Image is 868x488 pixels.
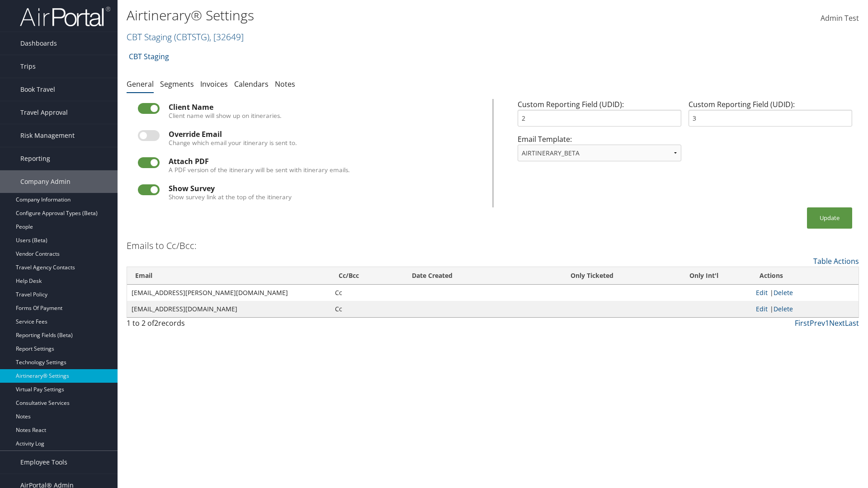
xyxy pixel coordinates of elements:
a: Next [829,318,845,328]
a: Edit [756,288,768,297]
div: Custom Reporting Field (UDID): [514,99,685,134]
span: ( CBTSTG ) [174,31,209,43]
a: Segments [160,79,194,89]
a: Last [845,318,859,328]
a: Delete [774,288,793,297]
th: Actions [751,267,859,285]
label: A PDF version of the itinerary will be sent with itinerary emails. [169,165,350,174]
span: , [ 32649 ] [209,31,244,43]
td: | [751,285,859,301]
td: [EMAIL_ADDRESS][PERSON_NAME][DOMAIN_NAME] [127,285,330,301]
span: Risk Management [20,124,75,147]
a: CBT Staging [127,31,244,43]
div: Attach PDF [169,157,481,165]
span: Trips [20,55,36,78]
a: Prev [810,318,825,328]
th: Cc/Bcc: activate to sort column ascending [330,267,404,285]
td: Cc [330,301,404,317]
a: First [795,318,810,328]
th: Only Int'l: activate to sort column ascending [657,267,751,285]
th: Date Created: activate to sort column ascending [404,267,528,285]
label: Client name will show up on itineraries. [169,111,282,120]
img: airportal-logo.png [20,6,110,27]
td: [EMAIL_ADDRESS][DOMAIN_NAME] [127,301,330,317]
span: Reporting [20,147,50,170]
a: Edit [756,305,768,313]
span: Employee Tools [20,451,67,474]
h3: Emails to Cc/Bcc: [127,239,197,252]
span: Book Travel [20,78,55,101]
a: Calendars [234,79,269,89]
a: Admin Test [821,5,859,33]
span: Company Admin [20,170,71,193]
div: Custom Reporting Field (UDID): [685,99,856,134]
a: 1 [825,318,829,328]
button: Update [807,207,852,229]
div: Override Email [169,130,481,138]
a: Table Actions [813,256,859,266]
span: Admin Test [821,13,859,23]
label: Change which email your itinerary is sent to. [169,138,297,147]
span: Dashboards [20,32,57,55]
div: Email Template: [514,134,685,169]
div: Show Survey [169,184,481,192]
h1: Airtinerary® Settings [127,6,615,25]
div: Client Name [169,103,481,111]
a: Delete [774,305,793,313]
th: Email: activate to sort column ascending [127,267,330,285]
th: Only Ticketed: activate to sort column ascending [527,267,656,285]
a: General [127,79,154,89]
a: CBT Staging [129,47,169,66]
label: Show survey link at the top of the itinerary [169,192,292,202]
a: Notes [275,79,295,89]
td: Cc [330,285,404,301]
td: | [751,301,859,317]
div: 1 to 2 of records [127,318,304,333]
a: Invoices [200,79,228,89]
span: 2 [154,318,158,328]
span: Travel Approval [20,101,68,124]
